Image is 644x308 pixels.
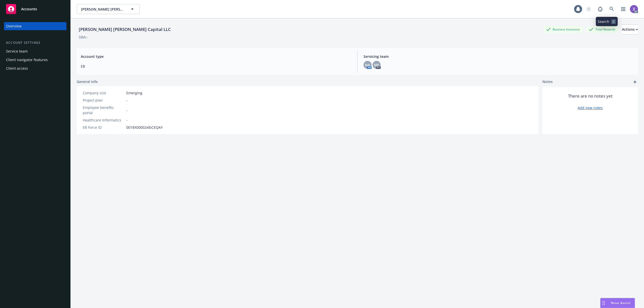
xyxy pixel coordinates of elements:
div: Client access [6,64,28,72]
a: Service team [4,47,66,55]
a: Client navigator features [4,56,66,64]
span: 0018X00002xlbCEQAY [126,125,163,130]
span: General info [77,79,98,84]
div: Employee benefits portal [83,105,124,115]
span: [PERSON_NAME] [PERSON_NAME] Capital LLC [81,7,125,12]
span: Emerging [126,90,142,96]
div: EB Force ID [83,125,124,130]
div: Client navigator features [6,56,48,64]
span: Servicing team [364,54,634,59]
a: Accounts [4,2,66,16]
div: Business Insurance [544,26,582,32]
img: photo [630,5,638,13]
div: Actions [622,25,638,34]
span: Nova Assist [611,301,631,305]
span: NA [365,62,370,68]
button: Actions [622,24,638,34]
span: - [126,98,128,103]
a: Overview [4,22,66,30]
div: Total Rewards [586,26,618,32]
span: - [126,108,128,113]
button: [PERSON_NAME] [PERSON_NAME] Capital LLC [77,4,140,14]
div: Service team [6,47,28,55]
div: [PERSON_NAME] [PERSON_NAME] Capital LLC [77,26,173,33]
div: Account settings [4,40,66,45]
div: Healthcare Informatics [83,117,124,123]
div: Project plan [83,98,124,103]
span: There are no notes yet [568,93,613,99]
span: EB [81,64,351,69]
span: Accounts [21,7,37,11]
a: Add new notes [578,105,603,110]
div: DBA: - [79,34,88,40]
a: Switch app [618,4,628,14]
a: Client access [4,64,66,72]
span: Notes [542,79,553,85]
div: Drag to move [600,298,607,308]
span: Account type [81,54,351,59]
span: - [126,117,128,123]
a: Start snowing [584,4,594,14]
div: Company size [83,90,124,96]
a: add [632,79,638,85]
button: Nova Assist [600,298,635,308]
a: Report a Bug [595,4,605,14]
a: Search [607,4,617,14]
div: Overview [6,22,22,30]
span: NP [374,62,379,68]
